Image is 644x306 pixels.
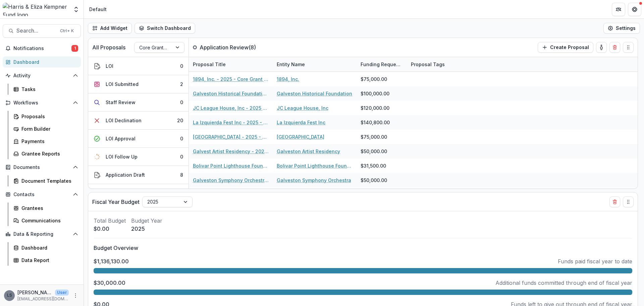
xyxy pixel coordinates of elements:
p: $0.00 [94,225,126,233]
div: Funding Requested [357,61,407,68]
button: Drag [623,42,634,53]
div: $75,000.00 [361,76,387,83]
a: Bolivar Point Lighthouse Foundation [277,162,353,169]
div: $31,500.00 [361,162,386,169]
div: Grantee Reports [21,150,75,157]
div: Payments [21,138,75,145]
span: Contacts [13,192,70,198]
a: Data Report [11,255,81,266]
button: Switch Dashboard [135,23,195,34]
button: Create Proposal [538,42,593,53]
span: Activity [13,73,70,79]
div: 20 [177,117,183,124]
p: [EMAIL_ADDRESS][DOMAIN_NAME] [17,296,69,302]
div: 0 [180,135,183,142]
p: 2025 [131,225,162,233]
button: Staff Review0 [88,93,189,112]
p: $30,000.00 [94,279,125,287]
img: Harris & Eliza Kempner Fund logo [3,3,69,16]
p: [PERSON_NAME] [17,289,52,296]
a: JC League House, Inc [277,104,328,112]
a: Form Builder [11,123,81,134]
button: Delete card [609,42,620,53]
div: Entity Name [273,57,357,72]
div: $100,000.00 [361,90,389,97]
button: Partners [612,3,625,16]
div: Default [89,6,107,13]
a: Galveston Symphony Orchestra [277,177,351,184]
p: Funds paid fiscal year to date [558,257,632,265]
button: Notifications1 [3,43,81,54]
a: [GEOGRAPHIC_DATA] [277,133,324,140]
button: LOI Submitted2 [88,75,189,93]
div: Application Draft [106,171,145,178]
div: 8 [180,171,183,178]
a: Tasks [11,84,81,95]
button: LOI Declination20 [88,112,189,130]
div: Proposal Tags [407,57,491,72]
a: Galveston Historical Foundation - 2025 - Core Grant Request [193,90,269,97]
a: 1894, Inc. - 2025 - Core Grant Request [193,76,269,83]
div: Funding Requested [357,57,407,72]
a: Payments [11,136,81,147]
div: Proposal Title [189,61,230,68]
button: LOI Approval0 [88,130,189,148]
p: User [55,290,69,296]
a: Galveston Artist Residency [277,148,340,155]
div: 2 [180,81,183,88]
div: Grantees [21,205,75,212]
div: Document Templates [21,177,75,184]
button: Get Help [628,3,641,16]
div: Proposal Tags [407,61,449,68]
a: Communications [11,215,81,226]
a: La Izquierda Fest Inc - 2025 - Core Grant Request [193,119,269,126]
div: Proposals [21,113,75,120]
span: 1 [71,45,78,52]
button: Open Activity [3,70,81,81]
div: $140,800.00 [361,119,390,126]
p: $1,136,130.00 [94,257,129,265]
div: $75,000.00 [361,133,387,140]
a: Dashboard [11,242,81,253]
a: [GEOGRAPHIC_DATA] - 2025 - Core Grant Request [193,133,269,140]
button: Open entity switcher [71,3,81,16]
span: Notifications [13,46,71,51]
p: Additional funds committed through end of fiscal year [495,279,632,287]
div: Dashboard [21,244,75,251]
a: Document Templates [11,175,81,186]
p: Total Budget [94,217,126,225]
a: La Izquierda Fest Inc [277,119,325,126]
span: Data & Reporting [13,231,70,237]
button: Application Draft8 [88,166,189,184]
span: Workflows [13,100,70,106]
div: LOI Follow Up [106,153,138,160]
div: LOI Submitted [106,81,139,88]
a: Galveston Historical Foundation [277,90,352,97]
button: LOI0 [88,57,189,75]
button: Delete card [609,196,620,207]
a: JC League House, Inc - 2025 - Core Grant Request [193,104,269,112]
div: LOI [106,62,113,70]
a: 1894, Inc. [277,76,299,83]
a: Proposals [11,111,81,122]
button: Add Widget [88,23,132,34]
p: Budget Year [131,217,162,225]
div: $50,000.00 [361,148,387,155]
button: Open Documents [3,162,81,173]
nav: breadcrumb [87,4,109,14]
button: Settings [603,23,640,34]
div: Data Report [21,257,75,264]
p: Application Review ( 8 ) [200,43,256,51]
button: Search... [3,24,81,38]
p: Fiscal Year Budget [92,198,140,206]
div: 0 [180,62,183,70]
a: Bolivar Point Lighthouse Foundation - 2025 - Core Grant Request [193,162,269,169]
div: Ctrl + K [59,27,75,35]
div: $50,000.00 [361,177,387,184]
button: LOI Follow Up0 [88,148,189,166]
div: LOI Approval [106,135,136,142]
button: Open Contacts [3,189,81,200]
div: LOI Declination [106,117,142,124]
